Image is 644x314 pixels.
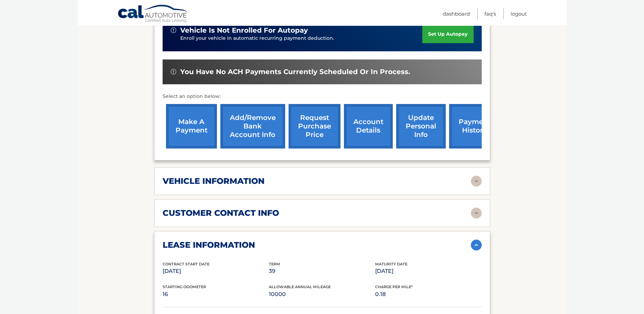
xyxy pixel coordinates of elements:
[449,104,500,149] a: payment history
[443,8,470,19] a: Dashboard
[375,284,413,289] span: Charge Per Mile*
[180,26,308,35] span: vehicle is not enrolled for autopay
[166,104,217,149] a: make a payment
[163,266,269,276] p: [DATE]
[163,240,255,250] h2: lease information
[471,240,482,250] img: accordion-active.svg
[163,290,269,299] p: 16
[422,25,473,43] a: set up autopay
[375,290,481,299] p: 0.18
[289,104,341,149] a: request purchase price
[180,35,423,42] p: Enroll your vehicle in automatic recurring payment deduction.
[171,69,176,74] img: alert-white.svg
[471,176,482,187] img: accordion-rest.svg
[344,104,393,149] a: account details
[171,28,176,33] img: alert-white.svg
[163,284,206,289] span: Starting Odometer
[163,176,264,186] h2: vehicle information
[163,262,209,266] span: Contract Start Date
[396,104,446,149] a: update personal info
[117,4,189,24] a: Cal Automotive
[471,208,482,219] img: accordion-rest.svg
[163,208,279,218] h2: customer contact info
[484,8,496,19] a: FAQ's
[269,266,375,276] p: 39
[180,68,410,76] span: You have no ACH payments currently scheduled or in process.
[220,104,285,149] a: Add/Remove bank account info
[269,262,280,266] span: Term
[269,290,375,299] p: 10000
[375,262,407,266] span: Maturity Date
[511,8,527,19] a: Logout
[375,266,481,276] p: [DATE]
[163,92,482,101] p: Select an option below:
[269,284,331,289] span: Allowable Annual Mileage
